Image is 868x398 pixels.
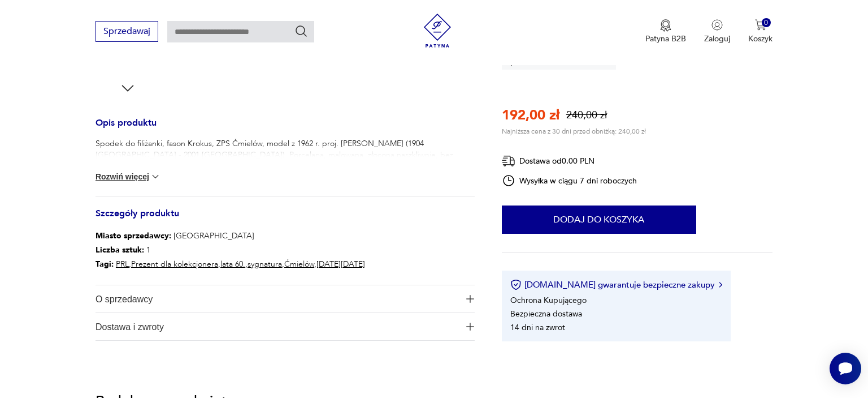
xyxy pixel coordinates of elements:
[96,313,459,340] span: Dostawa i zwroty
[502,154,637,168] div: Dostawa od 0,00 PLN
[96,171,161,182] button: Rozwiń więcej
[420,14,454,48] img: Patyna - sklep z meblami i dekoracjami vintage
[645,33,686,44] p: Patyna B2B
[704,19,730,44] button: Zaloguj
[510,279,522,290] img: Ikona certyfikatu
[566,108,607,122] p: 240,00 zł
[96,21,158,42] button: Sprzedawaj
[96,243,365,257] p: 1
[510,322,565,332] li: 14 dni na zwrot
[502,106,559,125] p: 192,00 zł
[510,279,722,290] button: [DOMAIN_NAME] gwarantuje bezpieczne zakupy
[502,206,696,234] button: Dodaj do koszyka
[284,259,314,269] a: Ćmielów
[294,24,308,38] button: Szukaj
[96,230,171,241] b: Miasto sprzedawcy :
[502,174,637,187] div: Wysyłka w ciągu 7 dni roboczych
[131,259,218,269] a: Prezent dla kolekcjonera
[466,295,474,303] img: Ikona plusa
[711,19,723,31] img: Ikonka użytkownika
[748,33,772,44] p: Koszyk
[830,353,861,384] iframe: Smartsupp widget button
[96,245,144,255] b: Liczba sztuk:
[510,294,587,305] li: Ochrona Kupującego
[510,308,582,319] li: Bezpieczna dostawa
[150,171,161,182] img: chevron down
[762,18,771,28] div: 0
[645,19,686,44] button: Patyna B2B
[755,19,766,31] img: Ikona koszyka
[96,285,475,313] button: Ikona plusaO sprzedawcy
[704,33,730,44] p: Zaloguj
[96,229,365,243] p: [GEOGRAPHIC_DATA]
[748,19,772,44] button: 0Koszyk
[502,127,646,136] p: Najniższa cena z 30 dni przed obniżką: 240,00 zł
[116,259,129,269] a: PRL
[248,259,282,269] a: sygnatura
[316,259,365,269] a: [DATE][DATE]
[96,259,114,269] b: Tagi:
[96,138,475,172] p: Spodek do filiżanki, fason Krokus, ZPS Ćmielów, model z 1962 r. proj. [PERSON_NAME] (1904 [GEOGRA...
[660,19,671,32] img: Ikona medalu
[96,313,475,340] button: Ikona plusaDostawa i zwroty
[220,259,245,269] a: lata 60.
[96,28,158,36] a: Sprzedawaj
[645,19,686,44] a: Ikona medaluPatyna B2B
[96,210,475,229] h3: Szczegóły produktu
[96,257,365,271] p: , , , , ,
[96,285,459,313] span: O sprzedawcy
[96,119,475,138] h3: Opis produktu
[502,154,515,168] img: Ikona dostawy
[466,323,474,331] img: Ikona plusa
[719,282,722,288] img: Ikona strzałki w prawo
